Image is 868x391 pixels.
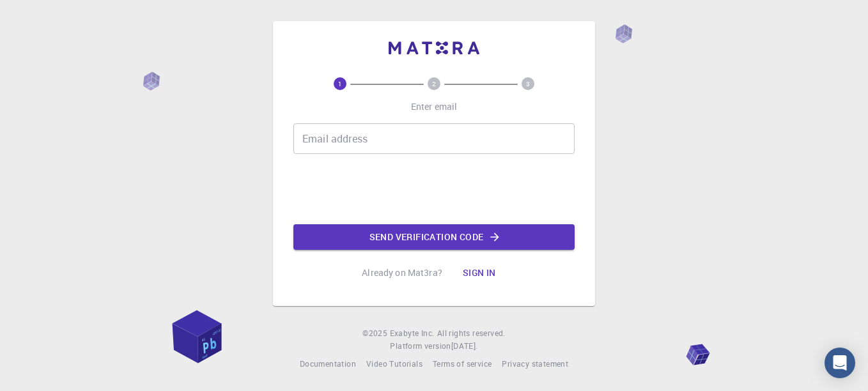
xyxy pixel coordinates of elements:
[451,341,478,351] span: [DATE] .
[432,79,436,88] text: 2
[366,358,422,371] a: Video Tutorials
[362,327,389,340] span: © 2025
[362,266,442,279] p: Already on Mat3ra?
[433,358,492,369] span: Terms of service
[300,358,356,371] a: Documentation
[437,327,506,340] span: All rights reserved.
[293,224,575,250] button: Send verification code
[453,260,506,286] button: Sign in
[411,100,458,113] p: Enter email
[300,358,356,369] span: Documentation
[825,348,855,378] div: Open Intercom Messenger
[451,340,478,353] a: [DATE].
[390,327,435,340] a: Exabyte Inc.
[390,328,435,338] span: Exabyte Inc.
[338,79,342,88] text: 1
[502,358,568,371] a: Privacy statement
[337,164,531,214] iframe: reCAPTCHA
[502,358,568,369] span: Privacy statement
[366,358,422,369] span: Video Tutorials
[433,358,492,371] a: Terms of service
[526,79,530,88] text: 3
[390,340,451,353] span: Platform version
